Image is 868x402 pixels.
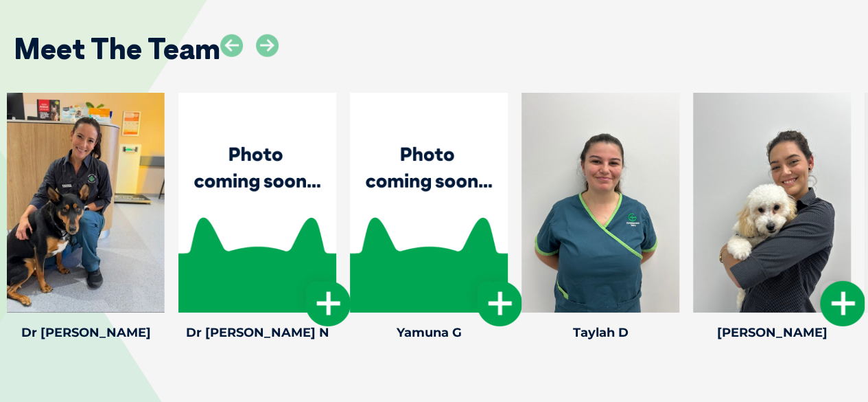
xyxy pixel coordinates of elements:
[14,34,220,63] h2: Meet The Team
[350,326,508,339] h4: Yamuna G
[7,326,165,339] h4: Dr [PERSON_NAME]
[693,326,851,339] h4: [PERSON_NAME]
[178,326,336,339] h4: Dr [PERSON_NAME] N
[521,326,679,339] h4: Taylah D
